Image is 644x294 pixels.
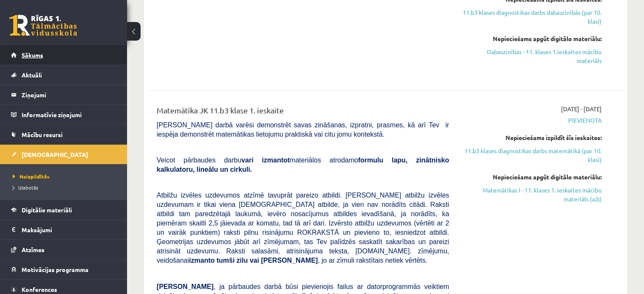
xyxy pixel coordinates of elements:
[462,146,602,164] a: 11.b3 klases diagnostikas darbs matemātikā (par 10. klasi)
[462,133,602,142] div: Nepieciešams izpildīt šīs ieskaites:
[22,51,43,59] span: Sākums
[11,200,116,220] a: Digitālie materiāli
[22,286,57,293] span: Konferences
[241,157,290,164] b: vari izmantot
[462,116,602,125] span: Pievienota
[11,65,116,85] a: Aktuāli
[11,220,116,239] a: Maksājumi
[157,283,213,290] span: [PERSON_NAME]
[13,184,119,191] a: Izlabotās
[22,266,88,273] span: Motivācijas programma
[11,125,116,144] a: Mācību resursi
[462,47,602,65] a: Dabaszinības - 11. klases 1.ieskaites mācību materiāls
[11,85,116,104] a: Ziņojumi
[22,105,116,124] legend: Informatīvie ziņojumi
[157,157,449,173] b: formulu lapu, zinātnisko kalkulatoru, lineālu un cirkuli.
[189,257,215,264] b: izmanto
[11,45,116,65] a: Sākums
[22,131,63,138] span: Mācību resursi
[11,260,116,279] a: Motivācijas programma
[22,71,42,79] span: Aktuāli
[157,192,449,264] span: Atbilžu izvēles uzdevumos atzīmē tavuprāt pareizo atbildi. [PERSON_NAME] atbilžu izvēles uzdevuma...
[462,186,602,203] a: Matemātikas I - 11. klases 1. ieskaites mācību materiāls (a,b)
[22,246,44,253] span: Atzīmes
[11,105,116,124] a: Informatīvie ziņojumi
[157,121,449,138] span: [PERSON_NAME] darbā varēsi demonstrēt savas zināšanas, izpratni, prasmes, kā arī Tev ir iespēja d...
[462,173,602,181] div: Nepieciešams apgūt digitālo materiālu:
[13,184,38,191] span: Izlabotās
[22,220,116,239] legend: Maksājumi
[157,104,449,120] div: Matemātika JK 11.b3 klase 1. ieskaite
[216,257,318,264] b: tumši zilu vai [PERSON_NAME]
[11,240,116,259] a: Atzīmes
[13,173,119,180] a: Neizpildītās
[462,8,602,26] a: 11.b3 klases diagnostikas darbs dabaszinībās (par 10. klasi)
[462,34,602,43] div: Nepieciešams apgūt digitālo materiālu:
[11,145,116,164] a: [DEMOGRAPHIC_DATA]
[22,206,72,214] span: Digitālie materiāli
[22,85,116,104] legend: Ziņojumi
[157,157,449,173] span: Veicot pārbaudes darbu materiālos atrodamo
[9,15,77,36] a: Rīgas 1. Tālmācības vidusskola
[561,104,602,113] span: [DATE] - [DATE]
[13,173,50,180] span: Neizpildītās
[22,151,88,158] span: [DEMOGRAPHIC_DATA]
